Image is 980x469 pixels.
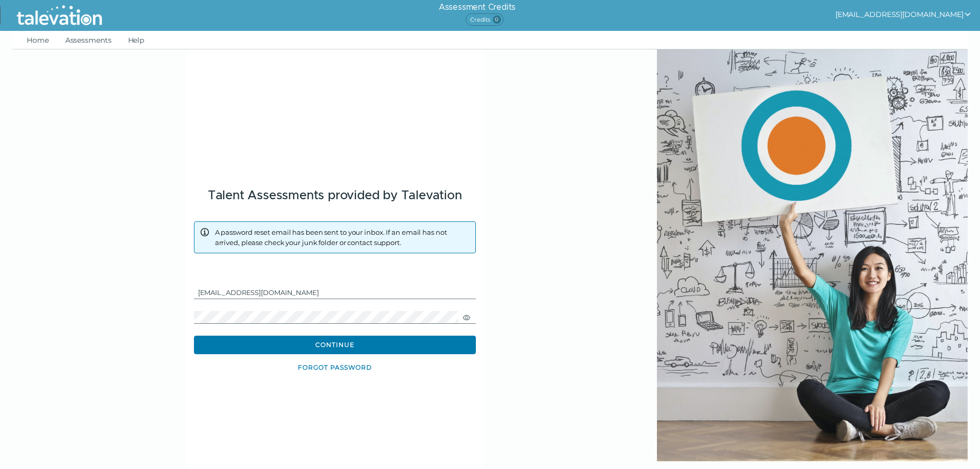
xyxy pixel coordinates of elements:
[215,226,471,249] span: A password reset email has been sent to your inbox. If an email has not arrived, please check you...
[12,3,106,28] img: Talevation_Logo_Transparent_white.png
[466,13,503,26] span: Credits
[208,187,462,203] h3: Talent Assessments provided by Talevation
[835,8,972,21] button: show user actions
[63,31,114,49] a: Assessments
[25,31,51,49] a: Home
[194,286,464,299] input: Email address
[493,15,501,24] span: 0
[657,49,968,461] img: login.jpg
[126,31,147,49] a: Help
[439,1,515,13] h6: Assessment Credits
[194,336,476,354] button: Continue
[194,358,476,377] button: Forgot password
